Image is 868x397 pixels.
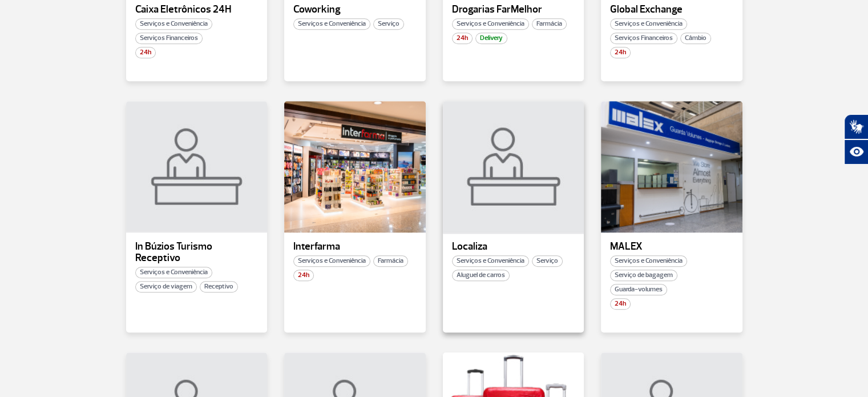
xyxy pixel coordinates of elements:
[452,241,575,252] p: Localiza
[610,33,677,44] span: Serviços Financeiros
[135,33,203,44] span: Serviços Financeiros
[844,114,868,139] button: Abrir tradutor de língua de sinais.
[844,114,868,165] div: Plugin de acessibilidade da Hand Talk.
[373,255,408,267] span: Farmácia
[452,270,510,281] span: Aluguel de carros
[532,18,567,30] span: Farmácia
[452,33,473,44] span: 24h
[610,284,667,295] span: Guarda-volumes
[373,18,404,30] span: Serviço
[610,255,687,267] span: Serviços e Conveniência
[293,4,417,15] p: Coworking
[293,241,417,252] p: Interfarma
[610,241,733,252] p: MALEX
[135,267,212,278] span: Serviços e Conveniência
[610,4,733,15] p: Global Exchange
[452,4,575,15] p: Drogarias FarMelhor
[532,255,563,267] span: Serviço
[610,18,687,30] span: Serviços e Conveniência
[135,4,259,15] p: Caixa Eletrônicos 24H
[135,47,156,58] span: 24h
[610,270,677,281] span: Serviço de bagagem
[844,139,868,165] button: Abrir recursos assistivos.
[610,298,631,310] span: 24h
[452,18,529,30] span: Serviços e Conveniência
[452,255,529,267] span: Serviços e Conveniência
[293,270,314,281] span: 24h
[293,255,370,267] span: Serviços e Conveniência
[610,47,631,58] span: 24h
[475,33,507,44] span: Delivery
[135,241,259,264] p: In Búzios Turismo Receptivo
[200,281,238,292] span: Receptivo
[680,33,711,44] span: Câmbio
[135,281,197,292] span: Serviço de viagem
[135,18,212,30] span: Serviços e Conveniência
[293,18,370,30] span: Serviços e Conveniência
